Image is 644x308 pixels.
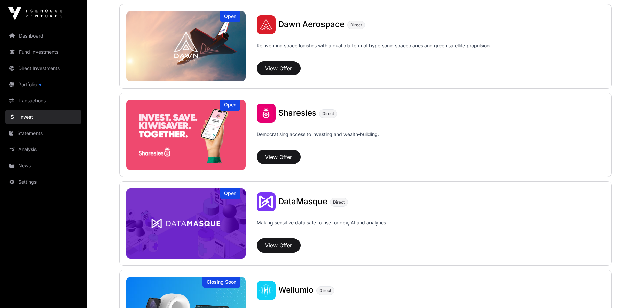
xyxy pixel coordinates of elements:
a: Transactions [5,93,81,108]
span: Direct [350,22,362,28]
a: Dashboard [5,28,81,43]
img: DataMasque [257,192,276,211]
img: Icehouse Ventures Logo [8,7,62,20]
a: Direct Investments [5,61,81,76]
a: Portfolio [5,77,81,92]
img: Dawn Aerospace [257,15,276,34]
a: Fund Investments [5,45,81,60]
p: Making sensitive data safe to use for dev, AI and analytics. [257,219,387,236]
a: Dawn Aerospace [278,20,344,29]
span: Sharesies [278,108,316,118]
a: Dawn AerospaceOpen [126,11,246,81]
span: Dawn Aerospace [278,19,344,29]
a: Analysis [5,142,81,157]
div: Closing Soon [202,277,240,288]
p: Democratising access to investing and wealth-building. [257,131,379,147]
img: Sharesies [126,100,246,170]
div: Open [220,188,240,199]
div: Open [220,100,240,111]
p: Reinventing space logistics with a dual platform of hypersonic spaceplanes and green satellite pr... [257,42,491,58]
span: Direct [333,199,345,205]
a: News [5,158,81,173]
span: Direct [319,288,331,293]
iframe: Chat Widget [610,276,644,308]
img: DataMasque [126,188,246,259]
img: Sharesies [257,104,276,123]
span: DataMasque [278,196,327,206]
a: Statements [5,126,81,141]
button: View Offer [257,238,301,253]
div: Open [220,11,240,22]
a: Settings [5,174,81,189]
img: Dawn Aerospace [126,11,246,81]
span: Wellumio [278,285,314,295]
a: Wellumio [278,286,314,295]
span: Direct [322,111,334,116]
a: Sharesies [278,109,316,118]
button: View Offer [257,61,301,75]
a: Invest [5,110,81,124]
a: DataMasque [278,197,327,206]
a: SharesiesOpen [126,100,246,170]
a: DataMasqueOpen [126,188,246,259]
img: Wellumio [257,281,276,300]
button: View Offer [257,150,301,164]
